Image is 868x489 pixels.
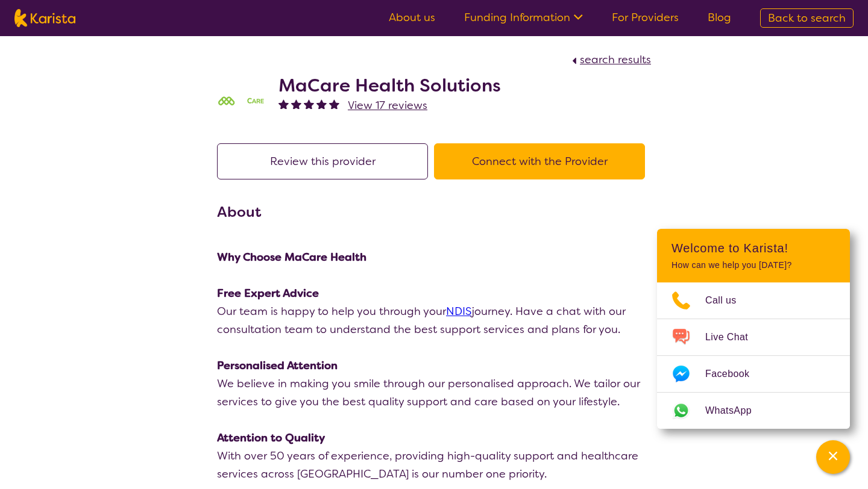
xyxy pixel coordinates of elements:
[434,143,645,179] button: Connect with the Provider
[569,52,651,67] a: search results
[760,8,854,28] a: Back to search
[671,260,835,270] p: How can we help you [DATE]?
[278,75,501,96] h2: MaCare Health Solutions
[217,358,338,373] strong: Personalised Attention
[768,11,846,25] span: Back to search
[464,10,583,25] a: Funding Information
[217,96,265,108] img: mgttalrdbt23wl6urpfy.png
[705,402,766,420] span: WhatsApp
[217,201,651,223] h3: About
[329,99,339,109] img: fullstar
[657,229,850,429] div: Channel Menu
[657,393,850,429] a: Web link opens in a new tab.
[217,447,651,483] p: With over 50 years of experience, providing high-quality support and healthcare services across [...
[304,99,314,109] img: fullstar
[217,143,428,179] button: Review this provider
[291,99,301,109] img: fullstar
[217,431,325,445] strong: Attention to Quality
[705,365,764,383] span: Facebook
[348,96,427,114] a: View 17 reviews
[708,10,731,25] a: Blog
[217,375,651,411] p: We believe in making you smile through our personalised approach. We tailor our services to give ...
[705,291,751,310] span: Call us
[705,328,763,346] span: Live Chat
[446,304,471,319] a: NDIS
[217,250,366,264] strong: Why Choose MaCare Health
[389,10,435,25] a: About us
[671,241,835,255] h2: Welcome to Karista!
[612,10,679,25] a: For Providers
[316,99,327,109] img: fullstar
[348,98,427,113] span: View 17 reviews
[816,440,850,474] button: Channel Menu
[217,286,319,301] strong: Free Expert Advice
[657,282,850,429] ul: Choose channel
[217,302,651,338] p: Our team is happy to help you through your journey. Have a chat with our consultation team to und...
[278,99,289,109] img: fullstar
[434,154,651,169] a: Connect with the Provider
[217,154,434,169] a: Review this provider
[14,9,75,27] img: Karista logo
[580,52,651,67] span: search results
